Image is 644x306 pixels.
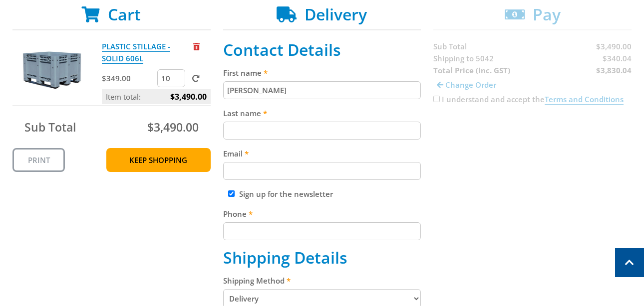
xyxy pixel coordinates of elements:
span: Sub Total [24,119,76,135]
a: Keep Shopping [106,148,211,172]
label: First name [223,67,421,79]
label: Shipping Method [223,275,421,287]
p: Item total: [102,89,211,104]
img: PLASTIC STILLAGE - SOLID 606L [22,40,82,100]
a: Print [12,148,65,172]
label: Last name [223,107,421,119]
a: PLASTIC STILLAGE - SOLID 606L [102,41,170,64]
input: Please enter your email address. [223,162,421,180]
label: Phone [223,208,421,220]
input: Please enter your last name. [223,122,421,140]
h2: Shipping Details [223,248,421,267]
input: Please enter your first name. [223,81,421,99]
span: Delivery [305,3,367,25]
label: Sign up for the newsletter [239,189,333,199]
h2: Contact Details [223,40,421,59]
span: Cart [108,3,141,25]
a: Remove from cart [193,41,200,51]
p: $349.00 [102,72,155,84]
label: Email [223,148,421,159]
span: $3,490.00 [170,89,207,104]
input: Please enter your telephone number. [223,222,421,240]
span: $3,490.00 [147,119,199,135]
